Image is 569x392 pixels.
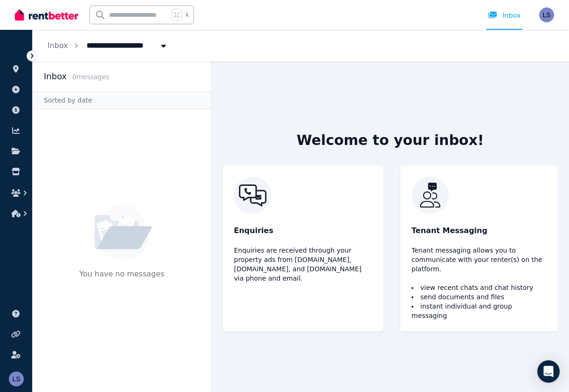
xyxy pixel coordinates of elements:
[537,360,560,383] div: Open Intercom Messenger
[48,41,68,50] a: Inbox
[411,292,547,302] li: send documents and files
[79,268,164,296] p: You have no messages
[411,177,547,214] img: RentBetter Inbox
[9,371,24,386] img: Lena Schmiegel
[44,70,67,83] h2: Inbox
[411,302,547,320] li: instant individual and group messaging
[72,73,109,81] span: 0 message s
[33,91,211,109] div: Sorted by date
[234,177,372,214] img: RentBetter Inbox
[92,205,152,260] img: No Message Available
[411,283,547,292] li: view recent chats and chat history
[539,7,554,22] img: Lena Schmiegel
[33,30,183,62] nav: Breadcrumb
[488,11,521,20] div: Inbox
[185,11,189,19] span: k
[234,225,372,236] p: Enquiries
[234,246,372,283] p: Enquiries are received through your property ads from [DOMAIN_NAME], [DOMAIN_NAME], and [DOMAIN_N...
[411,246,547,274] p: Tenant messaging allows you to communicate with your renter(s) on the platform.
[296,132,484,149] h2: Welcome to your inbox!
[15,8,78,22] img: RentBetter
[411,225,487,236] span: Tenant Messaging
